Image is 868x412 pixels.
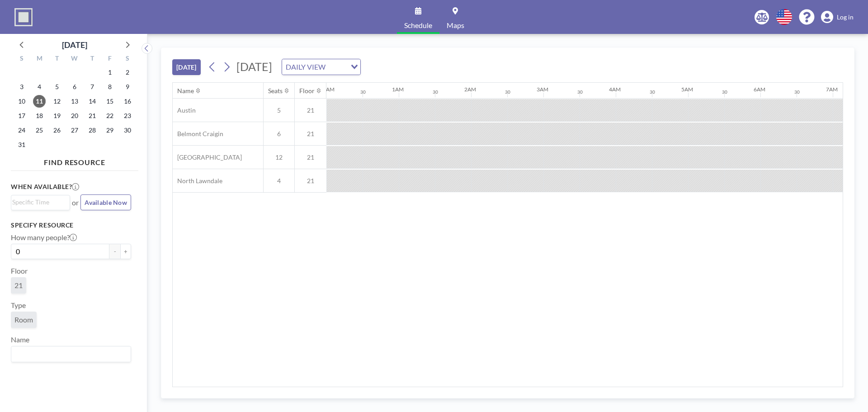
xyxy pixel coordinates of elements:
[80,194,131,210] button: Available Now
[284,61,327,73] span: DAILY VIEW
[299,87,315,95] div: Floor
[609,86,621,93] div: 4AM
[12,197,65,207] input: Search for option
[118,53,136,65] div: S
[68,109,81,122] span: Wednesday, August 20, 2025
[537,86,548,93] div: 3AM
[68,81,81,93] span: Wednesday, August 6, 2025
[68,95,81,108] span: Wednesday, August 13, 2025
[15,124,28,137] span: Sunday, August 24, 2025
[121,81,134,93] span: Saturday, August 9, 2025
[15,109,28,122] span: Sunday, August 17, 2025
[101,53,118,65] div: F
[121,109,134,122] span: Saturday, August 23, 2025
[11,221,131,229] h3: Specify resource
[264,106,294,114] span: 5
[51,109,63,122] span: Tuesday, August 19, 2025
[15,138,28,151] span: Sunday, August 31, 2025
[447,22,464,29] span: Maps
[360,89,366,95] div: 30
[505,89,510,95] div: 30
[104,66,116,79] span: Friday, August 1, 2025
[51,95,63,108] span: Tuesday, August 12, 2025
[433,89,438,95] div: 30
[173,106,196,114] span: Austin
[754,86,765,93] div: 6AM
[264,130,294,138] span: 6
[15,95,28,108] span: Sunday, August 10, 2025
[172,59,201,75] button: [DATE]
[86,109,99,122] span: Thursday, August 21, 2025
[68,124,81,137] span: Wednesday, August 27, 2025
[826,86,838,93] div: 7AM
[121,95,134,108] span: Saturday, August 16, 2025
[83,53,101,65] div: T
[120,244,131,259] button: +
[268,87,283,95] div: Seats
[11,301,26,310] label: Type
[173,153,242,161] span: [GEOGRAPHIC_DATA]
[121,66,134,79] span: Saturday, August 2, 2025
[11,154,138,167] h4: FIND RESOURCE
[51,124,63,137] span: Tuesday, August 26, 2025
[650,89,655,95] div: 30
[72,198,79,207] span: or
[11,335,29,344] label: Name
[295,153,326,161] span: 21
[109,244,120,259] button: -
[33,124,46,137] span: Monday, August 25, 2025
[177,87,194,95] div: Name
[86,124,99,137] span: Thursday, August 28, 2025
[264,177,294,185] span: 4
[12,348,126,360] input: Search for option
[11,233,77,242] label: How many people?
[13,53,31,65] div: S
[295,106,326,114] span: 21
[31,53,48,65] div: M
[14,281,23,290] span: 21
[722,89,727,95] div: 30
[794,89,800,95] div: 30
[121,124,134,137] span: Saturday, August 30, 2025
[104,95,116,108] span: Friday, August 15, 2025
[15,81,28,93] span: Sunday, August 3, 2025
[33,81,46,93] span: Monday, August 4, 2025
[577,89,583,95] div: 30
[86,95,99,108] span: Thursday, August 14, 2025
[104,124,116,137] span: Friday, August 29, 2025
[295,130,326,138] span: 21
[85,199,127,206] span: Available Now
[681,86,693,93] div: 5AM
[11,266,28,275] label: Floor
[320,86,335,93] div: 12AM
[48,53,66,65] div: T
[328,61,345,73] input: Search for option
[86,81,99,93] span: Thursday, August 7, 2025
[11,195,70,209] div: Search for option
[14,315,33,324] span: Room
[821,11,854,24] a: Log in
[51,81,63,93] span: Tuesday, August 5, 2025
[392,86,404,93] div: 1AM
[14,8,33,26] img: organization-logo
[282,59,360,75] div: Search for option
[404,22,432,29] span: Schedule
[104,81,116,93] span: Friday, August 8, 2025
[66,53,84,65] div: W
[33,109,46,122] span: Monday, August 18, 2025
[236,60,272,73] span: [DATE]
[33,95,46,108] span: Monday, August 11, 2025
[11,346,131,362] div: Search for option
[173,130,223,138] span: Belmont Craigin
[62,38,87,51] div: [DATE]
[464,86,476,93] div: 2AM
[295,177,326,185] span: 21
[173,177,222,185] span: North Lawndale
[264,153,294,161] span: 12
[104,109,116,122] span: Friday, August 22, 2025
[837,13,854,21] span: Log in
